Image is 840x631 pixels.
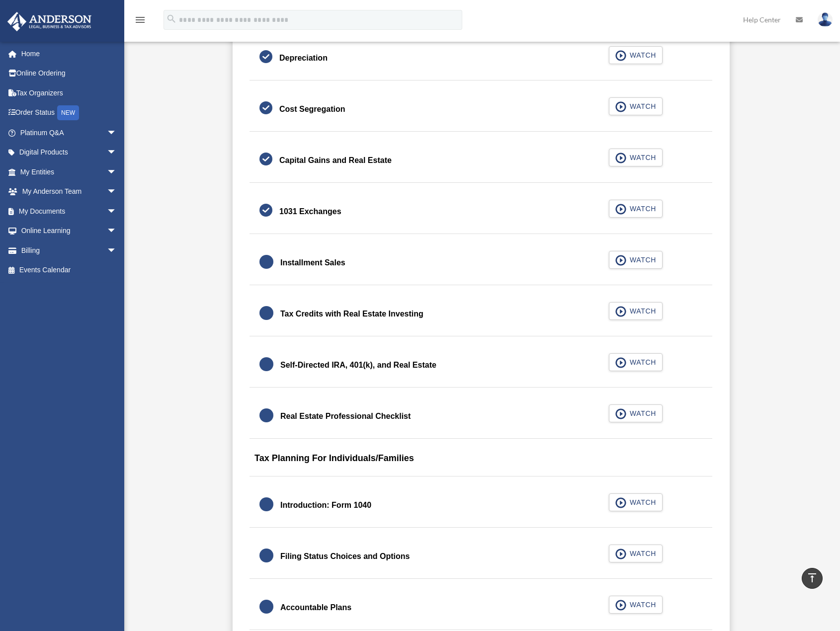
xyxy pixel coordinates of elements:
[107,221,127,241] span: arrow_drop_down
[802,568,823,589] a: vertical_align_top
[609,302,663,320] button: WATCH
[627,101,656,111] span: WATCH
[7,123,132,143] a: Platinum Q&Aarrow_drop_down
[259,302,702,326] a: Tax Credits with Real Estate Investing WATCH
[627,600,656,610] span: WATCH
[609,97,663,115] button: WATCH
[7,103,132,123] a: Order StatusNEW
[134,14,146,26] i: menu
[57,105,79,120] div: NEW
[259,251,702,275] a: Installment Sales WATCH
[166,13,177,24] i: search
[259,46,702,70] a: Depreciation WATCH
[609,251,663,269] button: WATCH
[7,182,132,202] a: My Anderson Teamarrow_drop_down
[609,493,663,511] button: WATCH
[609,149,663,166] button: WATCH
[818,12,833,27] img: User Pic
[259,404,702,428] a: Real Estate Professional Checklist WATCH
[7,260,132,280] a: Events Calendar
[627,50,656,60] span: WATCH
[259,493,702,517] a: Introduction: Form 1040 WATCH
[134,17,146,26] a: menu
[250,446,712,477] div: Tax Planning For Individuals/Families
[627,255,656,265] span: WATCH
[107,182,127,202] span: arrow_drop_down
[107,201,127,222] span: arrow_drop_down
[7,201,132,221] a: My Documentsarrow_drop_down
[259,596,702,620] a: Accountable Plans WATCH
[280,498,371,512] div: Introduction: Form 1040
[259,97,702,121] a: Cost Segregation WATCH
[609,46,663,64] button: WATCH
[7,143,132,162] a: Digital Productsarrow_drop_down
[107,123,127,143] span: arrow_drop_down
[609,200,663,218] button: WATCH
[7,83,132,103] a: Tax Organizers
[259,545,702,568] a: Filing Status Choices and Options WATCH
[627,549,656,558] span: WATCH
[627,153,656,162] span: WATCH
[609,353,663,371] button: WATCH
[280,409,411,423] div: Real Estate Professional Checklist
[627,357,656,367] span: WATCH
[279,51,328,65] div: Depreciation
[7,44,132,64] a: Home
[7,221,132,241] a: Online Learningarrow_drop_down
[280,307,423,321] div: Tax Credits with Real Estate Investing
[259,353,702,377] a: Self-Directed IRA, 401(k), and Real Estate WATCH
[627,497,656,507] span: WATCH
[627,204,656,214] span: WATCH
[806,572,818,584] i: vertical_align_top
[279,205,341,219] div: 1031 Exchanges
[280,358,436,372] div: Self-Directed IRA, 401(k), and Real Estate
[107,143,127,163] span: arrow_drop_down
[279,102,345,116] div: Cost Segregation
[280,601,351,615] div: Accountable Plans
[7,162,132,182] a: My Entitiesarrow_drop_down
[609,545,663,562] button: WATCH
[627,408,656,418] span: WATCH
[280,256,345,270] div: Installment Sales
[107,240,127,261] span: arrow_drop_down
[280,550,410,563] div: Filing Status Choices and Options
[279,154,392,167] div: Capital Gains and Real Estate
[259,149,702,172] a: Capital Gains and Real Estate WATCH
[4,12,94,31] img: Anderson Advisors Platinum Portal
[627,306,656,316] span: WATCH
[7,240,132,260] a: Billingarrow_drop_down
[609,596,663,614] button: WATCH
[259,200,702,224] a: 1031 Exchanges WATCH
[609,404,663,422] button: WATCH
[107,162,127,182] span: arrow_drop_down
[7,64,132,83] a: Online Ordering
